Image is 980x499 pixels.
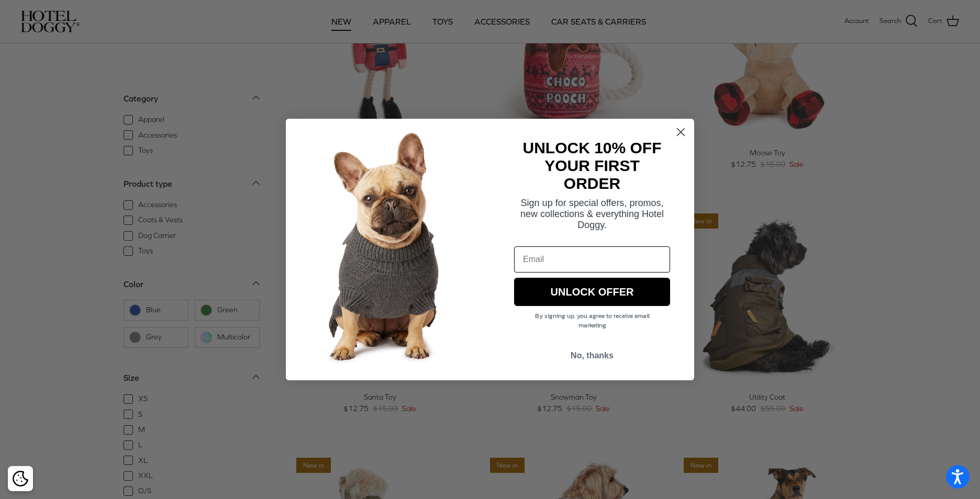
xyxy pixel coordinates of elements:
[514,278,670,306] button: UNLOCK OFFER
[535,311,650,330] span: By signing up, you agree to receive email marketing
[522,139,661,192] strong: UNLOCK 10% OFF YOUR FIRST ORDER
[13,471,28,486] img: Cookie policy
[11,470,29,488] button: Cookie policy
[672,123,690,141] button: Close dialog
[8,466,33,491] div: Cookie policy
[514,346,670,366] button: No, thanks
[286,119,490,380] img: 7cf315d2-500c-4d0a-a8b4-098d5756016d.jpeg
[520,198,664,230] span: Sign up for special offers, promos, new collections & everything Hotel Doggy.
[514,246,670,273] input: Email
